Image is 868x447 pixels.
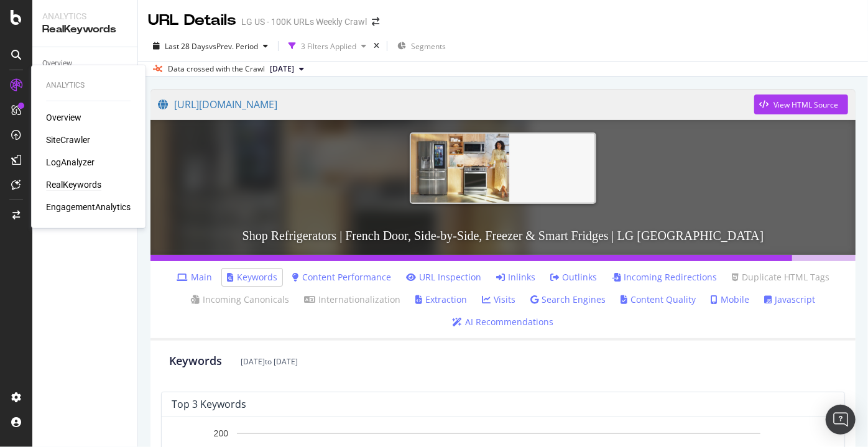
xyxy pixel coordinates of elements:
[42,57,72,70] div: Overview
[372,17,379,26] div: arrow-right-arrow-left
[764,293,815,306] a: Javascript
[270,63,294,75] span: 2025 Aug. 31st
[773,99,838,110] div: View HTML Source
[301,41,356,52] div: 3 Filters Applied
[191,293,289,306] a: Incoming Canonicals
[410,132,596,204] img: Shop Refrigerators | French Door, Side-by-Side, Freezer & Smart Fridges | LG USA
[550,271,597,283] a: Outlinks
[826,405,856,435] div: Open Intercom Messenger
[415,293,467,306] a: Extraction
[406,271,481,283] a: URL Inspection
[754,94,848,114] button: View HTML Source
[46,111,81,124] a: Overview
[612,271,717,283] a: Incoming Redirections
[214,428,229,438] text: 200
[177,271,212,283] a: Main
[46,156,95,168] a: LogAnalyzer
[148,36,273,56] button: Last 28 DaysvsPrev. Period
[496,271,535,283] a: Inlinks
[411,41,446,52] span: Segments
[42,10,127,22] div: Analytics
[292,271,391,283] a: Content Performance
[711,293,749,306] a: Mobile
[46,201,131,213] a: EngagementAnalytics
[150,216,856,255] h3: Shop Refrigerators | French Door, Side-by-Side, Freezer & Smart Fridges | LG [GEOGRAPHIC_DATA]
[241,356,298,367] div: [DATE] to [DATE]
[284,36,371,56] button: 3 Filters Applied
[172,398,246,410] div: top 3 keywords
[482,293,515,306] a: Visits
[371,40,382,52] div: times
[265,62,309,76] button: [DATE]
[46,134,90,146] a: SiteCrawler
[46,178,101,191] a: RealKeywords
[241,16,367,28] div: LG US - 100K URLs Weekly Crawl
[732,271,829,283] a: Duplicate HTML Tags
[46,80,131,91] div: Analytics
[209,41,258,52] span: vs Prev. Period
[148,10,236,31] div: URL Details
[530,293,606,306] a: Search Engines
[42,22,127,37] div: RealKeywords
[168,63,265,75] div: Data crossed with the Crawl
[453,316,554,328] a: AI Recommendations
[158,89,754,120] a: [URL][DOMAIN_NAME]
[42,57,129,70] a: Overview
[165,41,209,52] span: Last 28 Days
[227,271,277,283] a: Keywords
[304,293,400,306] a: Internationalization
[392,36,451,56] button: Segments
[621,293,696,306] a: Content Quality
[169,353,222,369] div: Keywords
